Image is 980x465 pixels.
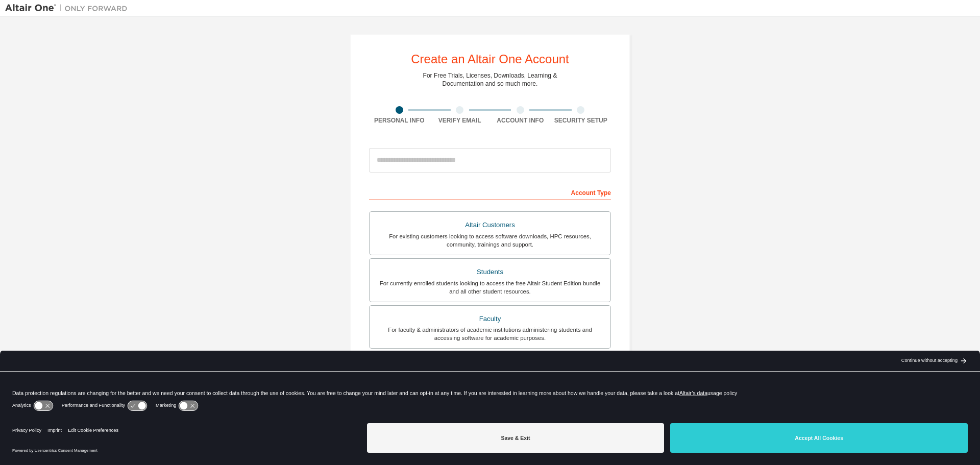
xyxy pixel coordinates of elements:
[376,218,604,232] div: Altair Customers
[430,116,491,125] div: Verify Email
[490,116,551,125] div: Account Info
[376,265,604,279] div: Students
[423,71,557,88] div: For Free Trials, Licenses, Downloads, Learning & Documentation and so much more.
[376,312,604,326] div: Faculty
[376,279,604,296] div: For currently enrolled students looking to access the free Altair Student Edition bundle and all ...
[376,232,604,249] div: For existing customers looking to access software downloads, HPC resources, community, trainings ...
[369,116,430,125] div: Personal Info
[551,116,611,125] div: Security Setup
[5,3,133,13] img: Altair One
[369,184,611,200] div: Account Type
[411,53,569,65] div: Create an Altair One Account
[376,326,604,342] div: For faculty & administrators of academic institutions administering students and accessing softwa...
